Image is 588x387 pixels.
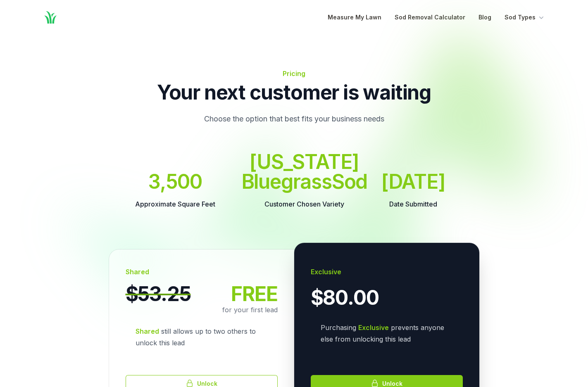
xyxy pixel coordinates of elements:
[328,12,381,22] a: Measure My Lawn
[231,284,277,304] span: FREE
[321,322,453,345] p: Purchasing prevents anyone else from unlocking this lead
[126,316,278,359] p: still allows up to two others to unlock this lead
[109,83,479,102] p: Your next customer is waiting
[478,12,491,22] a: Blog
[135,198,215,210] dt: Approximate Square Feet
[381,198,445,210] dt: Date Submitted
[126,284,191,304] span: $53.25
[311,288,379,308] span: $80.00
[109,68,479,79] h2: Pricing
[358,323,389,332] strong: Exclusive
[155,112,433,126] p: Choose the option that best fits your business needs
[135,172,215,192] dd: 3,500
[241,198,368,210] dt: Customer Chosen Variety
[505,12,545,22] button: Sod Types
[381,172,445,192] dd: [DATE]
[395,12,465,22] a: Sod Removal Calculator
[311,266,463,278] h3: Exclusive
[136,327,159,335] strong: Shared
[126,304,278,316] p: for your first lead
[126,266,278,278] h3: Shared
[241,152,368,192] dd: [US_STATE] Bluegrass Sod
